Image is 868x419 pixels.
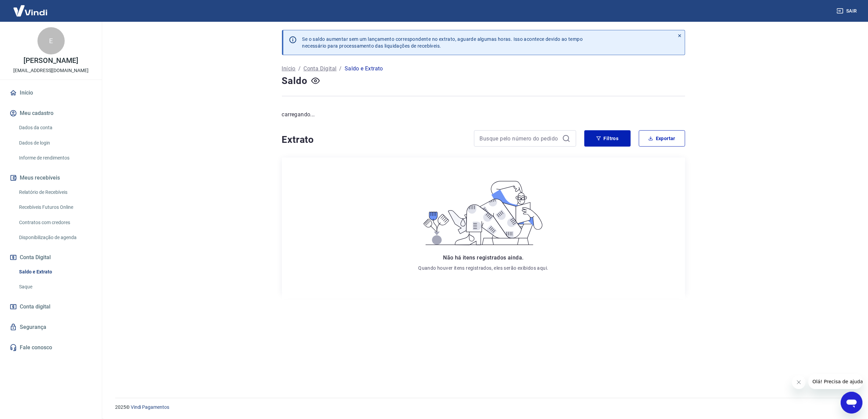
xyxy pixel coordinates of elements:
span: Não há itens registrados ainda. [443,254,523,261]
a: Conta digital [8,299,94,314]
a: Fale conosco [8,340,94,355]
p: [EMAIL_ADDRESS][DOMAIN_NAME] [13,67,89,74]
p: Quando houver itens registrados, eles serão exibidos aqui. [418,265,548,271]
a: Segurança [8,320,94,335]
p: carregando... [282,111,685,119]
button: Meus recebíveis [8,170,94,185]
iframe: Fechar mensagem [792,375,806,389]
p: [PERSON_NAME] [23,57,78,64]
a: Informe de rendimentos [16,151,94,165]
a: Vindi Pagamentos [131,404,169,410]
p: Se o saldo aumentar sem um lançamento correspondente no extrato, aguarde algumas horas. Isso acon... [302,36,583,49]
div: Palavras-chave [79,40,109,45]
p: / [298,65,301,73]
a: Relatório de Recebíveis [16,185,94,199]
button: Filtros [584,130,631,147]
img: Vindi [8,0,52,21]
img: logo_orange.svg [11,11,16,16]
img: tab_keywords_by_traffic_grey.svg [72,39,77,45]
button: Sair [835,5,860,17]
input: Busque pelo número do pedido [480,133,559,144]
img: tab_domain_overview_orange.svg [28,39,34,45]
div: [PERSON_NAME]: [DOMAIN_NAME] [18,18,97,23]
img: website_grey.svg [11,18,16,23]
a: Disponibilização de agenda [16,231,94,245]
p: / [340,65,342,73]
p: 2025 © [115,404,852,411]
div: v 4.0.25 [19,11,33,16]
button: Meu cadastro [8,106,94,121]
a: Recebíveis Futuros Online [16,200,94,214]
h4: Saldo [282,74,307,88]
button: Conta Digital [8,250,94,265]
a: Início [282,65,296,73]
h4: Extrato [282,133,466,147]
a: Dados de login [16,136,94,150]
p: Saldo e Extrato [345,65,383,73]
span: Olá! Precisa de ajuda? [4,5,57,10]
a: Conta Digital [303,65,336,73]
div: E [37,27,65,54]
iframe: Botão para abrir a janela de mensagens [841,392,863,414]
span: Conta digital [20,302,50,312]
button: Exportar [639,130,685,147]
iframe: Mensagem da empresa [808,374,863,389]
div: Domínio [36,40,52,45]
a: Saque [16,280,94,294]
a: Saldo e Extrato [16,265,94,279]
a: Contratos com credores [16,216,94,230]
a: Início [8,85,94,100]
a: Dados da conta [16,121,94,135]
